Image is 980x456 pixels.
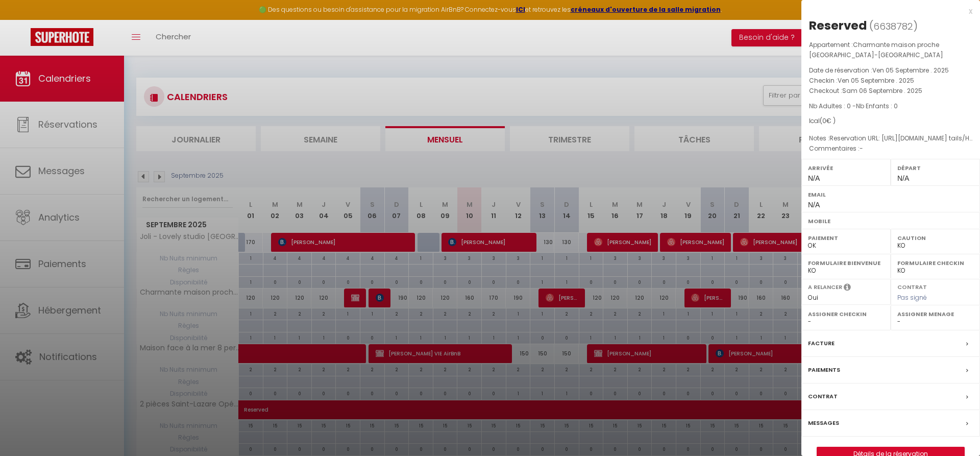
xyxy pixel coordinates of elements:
[809,102,898,110] span: Nb Adultes : 0 -
[897,233,973,243] label: Caution
[842,86,922,95] span: Sam 06 Septembre . 2025
[897,283,927,290] label: Contrat
[809,17,867,34] div: Reserved
[809,40,943,59] span: Charmante maison proche [GEOGRAPHIC_DATA]-[GEOGRAPHIC_DATA]
[897,309,973,319] label: Assigner Menage
[808,201,820,209] span: N/A
[809,65,972,76] p: Date de réservation :
[809,86,972,96] p: Checkout :
[856,102,898,110] span: Nb Enfants : 0
[838,76,914,85] span: Ven 05 Septembre . 2025
[808,338,835,349] label: Facture
[808,418,839,428] label: Messages
[808,216,973,226] label: Mobile
[820,116,836,125] span: ( € )
[808,309,884,319] label: Assigner Checkin
[872,66,949,75] span: Ven 05 Septembre . 2025
[809,76,972,86] p: Checkin :
[808,163,884,173] label: Arrivée
[808,365,840,375] label: Paiements
[801,5,972,17] div: x
[897,163,973,173] label: Départ
[869,19,918,33] span: ( )
[809,133,972,143] p: Notes :
[808,174,820,182] span: N/A
[860,144,863,153] span: -
[897,293,927,302] span: Pas signé
[808,189,973,200] label: Email
[808,283,842,292] label: A relancer
[873,20,913,33] span: 6638782
[808,391,838,402] label: Contrat
[808,258,884,268] label: Formulaire Bienvenue
[8,4,39,35] button: Ouvrir le widget de chat LiveChat
[844,283,851,294] i: Sélectionner OUI si vous souhaiter envoyer les séquences de messages post-checkout
[808,233,884,243] label: Paiement
[809,40,972,60] p: Appartement :
[897,258,973,268] label: Formulaire Checkin
[897,174,909,182] span: N/A
[809,116,972,126] div: Ical
[822,116,826,125] span: 0
[809,143,972,154] p: Commentaires :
